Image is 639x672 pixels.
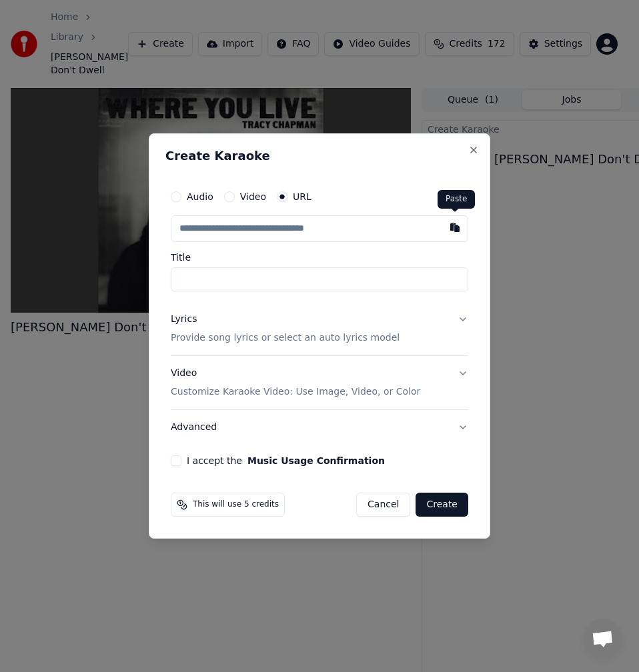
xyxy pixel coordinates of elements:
button: Create [416,493,468,517]
button: I accept the [247,456,385,465]
button: Cancel [356,493,410,517]
p: Provide song lyrics or select an auto lyrics model [171,331,400,345]
div: Paste [438,190,475,209]
label: URL [293,192,311,201]
label: Video [240,192,266,201]
button: Advanced [171,410,468,445]
span: This will use 5 credits [193,499,279,510]
h2: Create Karaoke [165,150,474,162]
button: LyricsProvide song lyrics or select an auto lyrics model [171,302,468,355]
div: Lyrics [171,313,197,326]
label: Title [171,253,468,262]
label: I accept the [187,456,385,465]
button: VideoCustomize Karaoke Video: Use Image, Video, or Color [171,356,468,409]
label: Audio [187,192,213,201]
div: Video [171,367,420,399]
p: Customize Karaoke Video: Use Image, Video, or Color [171,385,420,399]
